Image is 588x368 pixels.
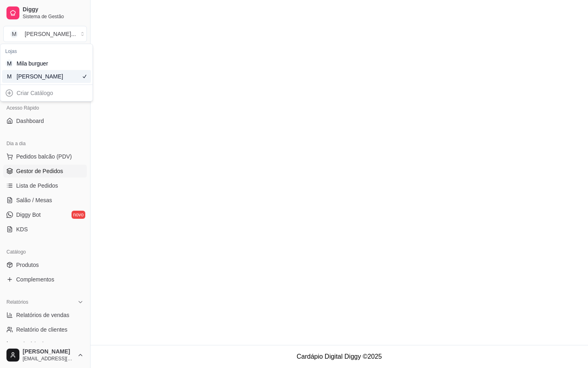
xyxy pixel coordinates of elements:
[3,150,87,163] button: Pedidos balcão (PDV)
[16,182,58,190] span: Lista de Pedidos
[3,223,87,236] a: KDS
[3,102,87,114] div: Acesso Rápido
[3,258,87,271] a: Produtos
[23,355,74,362] span: [EMAIL_ADDRESS][DOMAIN_NAME]
[10,30,18,38] span: M
[6,299,28,305] span: Relatórios
[3,208,87,221] a: Diggy Botnovo
[3,114,87,127] a: Dashboard
[2,46,91,57] div: Lojas
[16,211,41,219] span: Diggy Bot
[16,261,39,269] span: Produtos
[16,311,70,319] span: Relatórios de vendas
[23,348,74,355] span: [PERSON_NAME]
[16,340,65,348] span: Relatório de mesas
[16,275,54,283] span: Complementos
[16,167,63,175] span: Gestor de Pedidos
[3,194,87,207] a: Salão / Mesas
[0,44,93,85] div: Suggestions
[16,326,67,334] span: Relatório de clientes
[3,309,87,321] a: Relatórios de vendas
[5,72,13,80] span: M
[16,225,28,233] span: KDS
[3,165,87,178] a: Gestor de Pedidos
[3,345,87,365] button: [PERSON_NAME][EMAIL_ADDRESS][DOMAIN_NAME]
[3,323,87,336] a: Relatório de clientes
[23,6,84,13] span: Diggy
[5,59,13,68] span: M
[16,152,72,161] span: Pedidos balcão (PDV)
[16,117,44,125] span: Dashboard
[3,137,87,150] div: Dia a dia
[3,179,87,192] a: Lista de Pedidos
[17,59,53,68] div: Mila burguer
[17,72,53,80] div: [PERSON_NAME]
[3,26,87,42] button: Select a team
[3,338,87,351] a: Relatório de mesas
[3,273,87,286] a: Complementos
[16,196,52,204] span: Salão / Mesas
[3,245,87,258] div: Catálogo
[23,13,84,20] span: Sistema de Gestão
[0,85,93,101] div: Suggestions
[25,30,76,38] div: [PERSON_NAME] ...
[91,345,588,368] footer: Cardápio Digital Diggy © 2025
[3,3,87,23] a: DiggySistema de Gestão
